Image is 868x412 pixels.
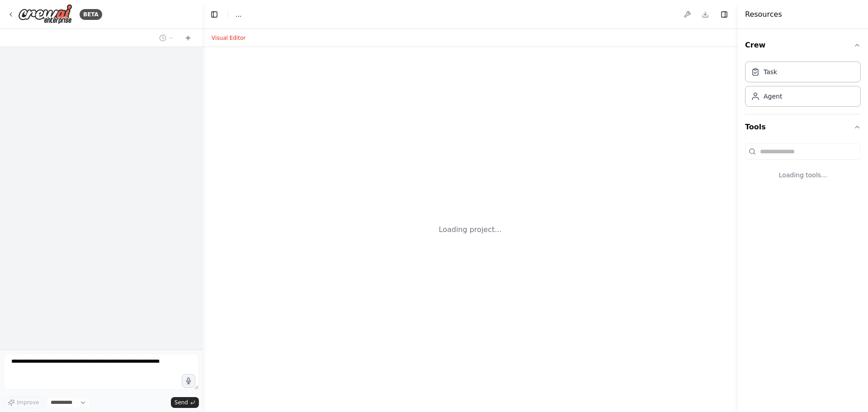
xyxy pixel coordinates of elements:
[17,399,39,406] span: Improve
[764,67,777,76] div: Task
[208,8,221,21] button: Hide left sidebar
[745,114,861,140] button: Tools
[171,397,199,408] button: Send
[175,399,188,406] span: Send
[439,224,502,235] div: Loading project...
[745,140,861,194] div: Tools
[4,397,43,408] button: Improve
[236,10,241,19] nav: breadcrumb
[18,4,72,24] img: Logo
[745,163,861,187] div: Loading tools...
[182,374,195,388] button: Click to speak your automation idea
[80,9,102,20] div: BETA
[745,9,782,20] h4: Resources
[745,58,861,114] div: Crew
[745,33,861,58] button: Crew
[206,33,251,43] button: Visual Editor
[236,10,241,19] span: ...
[181,33,195,43] button: Start a new chat
[764,92,782,101] div: Agent
[718,8,731,21] button: Hide right sidebar
[156,33,177,43] button: Switch to previous chat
